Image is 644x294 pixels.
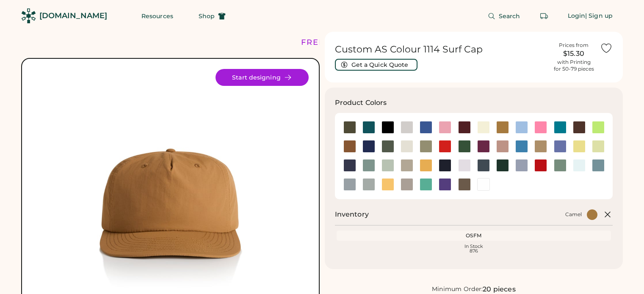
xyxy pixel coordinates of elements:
[565,211,582,218] div: Camel
[39,11,107,21] div: [DOMAIN_NAME]
[585,12,613,20] div: | Sign up
[554,59,594,72] div: with Printing for 50-79 pieces
[604,256,640,292] iframe: Front Chat
[536,8,553,25] button: Retrieve an order
[335,98,387,108] h3: Product Colors
[559,42,589,49] div: Prices from
[338,232,610,239] div: OSFM
[568,12,586,20] div: Login
[335,209,369,220] h2: Inventory
[335,44,548,55] h1: Custom AS Colour 1114 Surf Cap
[199,13,215,19] span: Shop
[21,8,36,23] img: Rendered Logo - Screens
[338,244,610,253] div: In Stock 876
[301,37,374,48] div: FREE SHIPPING
[216,69,309,86] button: Start designing
[553,49,595,59] div: $15.30
[478,8,531,25] button: Search
[499,13,520,19] span: Search
[188,8,236,25] button: Shop
[432,285,483,294] div: Minimum Order:
[335,59,417,71] button: Get a Quick Quote
[131,8,183,25] button: Resources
